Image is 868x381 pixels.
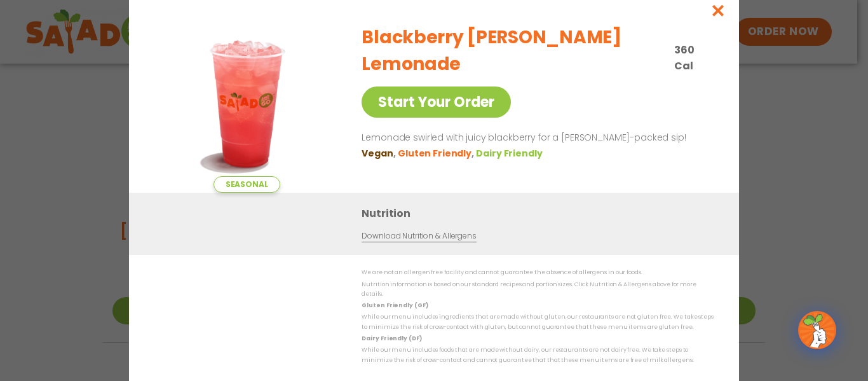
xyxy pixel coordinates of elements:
[362,205,720,221] h3: Nutrition
[362,24,667,78] h2: Blackberry [PERSON_NAME] Lemonade
[674,42,709,74] p: 360 Cal
[362,345,714,365] p: While our menu includes foods that are made without dairy, our restaurants are not dairy free. We...
[214,176,280,193] span: Seasonal
[362,230,476,242] a: Download Nutrition & Allergens
[476,146,545,160] li: Dairy Friendly
[362,146,398,160] li: Vegan
[362,130,709,146] p: Lemonade swirled with juicy blackberry for a [PERSON_NAME]-packed sip!
[362,268,714,277] p: We are not an allergen free facility and cannot guarantee the absence of allergens in our foods.
[362,301,428,309] strong: Gluten Friendly (GF)
[362,279,714,299] p: Nutrition information is based on our standard recipes and portion sizes. Click Nutrition & Aller...
[362,335,421,342] strong: Dairy Friendly (DF)
[398,146,476,160] li: Gluten Friendly
[362,312,714,332] p: While our menu includes ingredients that are made without gluten, our restaurants are not gluten ...
[799,312,835,348] img: wpChatIcon
[362,87,511,118] a: Start Your Order
[158,15,336,193] img: Featured product photo for Blackberry Bramble Lemonade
